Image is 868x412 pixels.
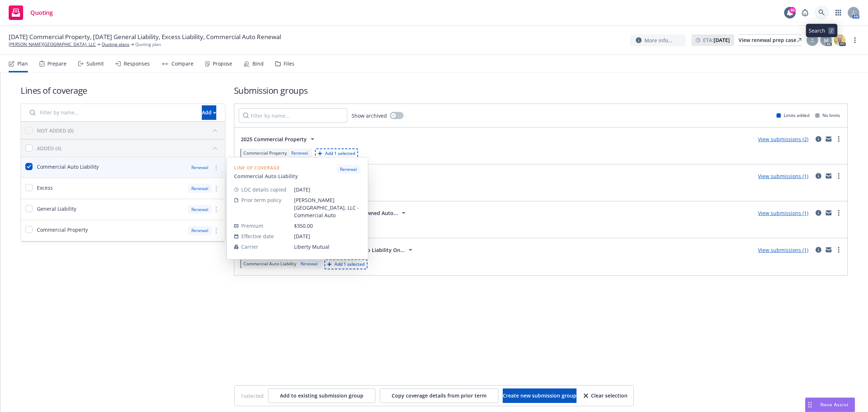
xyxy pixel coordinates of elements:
span: Quoting plan [135,41,161,48]
a: more [851,36,859,45]
div: Bind [252,61,264,67]
span: Add 1 selected [325,150,355,156]
a: more [212,226,221,235]
button: Add [202,105,216,120]
button: Copy coverage details from prior term [380,388,498,403]
h1: Submission groups [234,84,848,96]
a: View submissions (1) [758,173,808,180]
input: Filter by name... [239,108,347,123]
input: Filter by name... [25,105,197,120]
button: Nova Assist [805,398,855,412]
a: more [212,163,221,172]
img: photo [834,34,846,46]
a: mail [824,209,833,217]
div: Renewal [188,205,212,214]
a: more [212,184,221,193]
div: Responses [124,61,150,67]
a: circleInformation [814,209,823,217]
button: Clear selection [584,388,627,403]
span: Add to existing submission group [280,392,363,399]
a: View submissions (2) [758,136,808,143]
div: View renewal prep case [739,35,801,46]
span: 1 selected [241,392,264,400]
span: ETA : [703,36,730,44]
div: Add [202,106,216,119]
button: Add to existing submission group [268,388,375,403]
a: Switch app [831,5,846,20]
a: more [834,209,843,217]
span: Commercial Auto Liability [243,261,296,267]
div: Renewal [188,184,212,193]
a: View renewal prep case [739,34,801,46]
div: NOT ADDED (0) [37,127,73,134]
a: Quoting plans [102,41,129,48]
span: M [824,37,829,44]
div: Renewal [188,226,212,235]
div: Drag to move [805,398,814,412]
a: circleInformation [814,135,823,143]
span: Excess [37,184,53,192]
a: more [834,172,843,180]
a: circleInformation [814,245,823,254]
div: Files [284,61,294,67]
a: Quoting [6,3,56,23]
strong: [DATE] [714,37,730,43]
div: Clear selection [584,389,627,403]
span: General Liability [37,205,76,213]
div: No limits [815,112,840,118]
a: more [834,245,843,254]
a: View submissions (1) [758,210,808,216]
div: Renewal [188,163,212,172]
a: circleInformation [814,172,823,180]
span: [DATE] Commercial Property, [DATE] General Liability, Excess Liability, Commercial Auto Renewal [9,33,281,41]
div: Propose [213,61,232,67]
a: View submissions (1) [758,247,808,253]
span: 2025 Commercial Property [241,135,307,143]
span: Commercial Auto Liability [37,163,99,171]
span: Add 1 selected [335,261,365,267]
button: 2025 Commercial Property [239,132,319,146]
div: Renewal [290,150,310,156]
a: [PERSON_NAME][GEOGRAPHIC_DATA], LLC [9,41,96,48]
span: Quoting [30,10,53,16]
span: Commercial Property [37,226,88,234]
div: ADDED (4) [37,144,61,152]
span: Commercial Property [243,150,287,156]
span: Copy coverage details from prior term [392,392,486,399]
a: mail [824,245,833,254]
div: Plan [17,61,28,67]
a: mail [824,172,833,180]
span: Nova Assist [820,402,849,408]
div: Compare [171,61,193,67]
span: Create new submission group [503,392,576,399]
button: Create new submission group [503,388,576,403]
span: Show archived [352,112,387,119]
span: More info... [644,37,672,44]
div: Prepare [47,61,67,67]
div: Renewal [299,261,319,267]
a: more [212,205,221,214]
div: 40 [789,7,796,13]
div: Limits added [776,112,809,118]
h1: Lines of coverage [21,84,225,96]
a: more [834,135,843,143]
button: NOT ADDED (0) [37,125,221,136]
div: Submit [86,61,104,67]
a: Report a Bug [798,5,812,20]
a: mail [824,135,833,143]
button: More info... [630,34,686,46]
a: Search [814,5,829,20]
button: ADDED (4) [37,142,221,154]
